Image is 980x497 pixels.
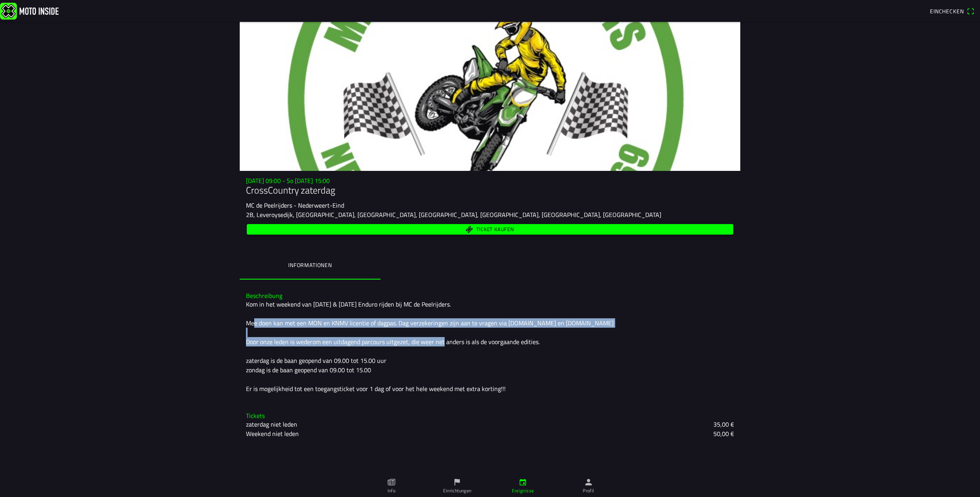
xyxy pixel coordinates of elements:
[388,487,395,494] ion-label: Info
[583,487,594,494] ion-label: Profil
[926,4,978,18] a: Eincheckenqr scanner
[246,177,734,185] h3: [DATE] 09:00 - So [DATE] 15:00
[453,478,461,486] ion-icon: flag
[246,201,344,210] ion-text: MC de Peelrijders - Nederweert-Eind
[246,420,297,429] ion-text: zaterdag niet leden
[246,300,734,393] div: Kom in het weekend van [DATE] & [DATE] Enduro rijden bij MC de Peelrijders. Mee doen kan met een ...
[246,185,734,196] h1: CrossCountry zaterdag
[713,420,734,429] ion-text: 35,00 €
[246,292,734,300] h3: Beschreibung
[246,429,299,438] ion-text: Weekend niet leden
[476,227,514,232] span: Ticket kaufen
[288,261,332,269] ion-label: Informationen
[713,429,734,438] ion-text: 50,00 €
[443,487,472,494] ion-label: Einrichtungen
[246,412,734,420] h3: Tickets
[512,487,534,494] ion-label: Ereignisse
[387,478,396,486] ion-icon: paper
[584,478,593,486] ion-icon: person
[246,210,661,219] ion-text: 2B, Leveroysedijk, [GEOGRAPHIC_DATA], [GEOGRAPHIC_DATA], [GEOGRAPHIC_DATA], [GEOGRAPHIC_DATA], [G...
[519,478,527,486] ion-icon: calendar
[930,7,964,15] span: Einchecken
